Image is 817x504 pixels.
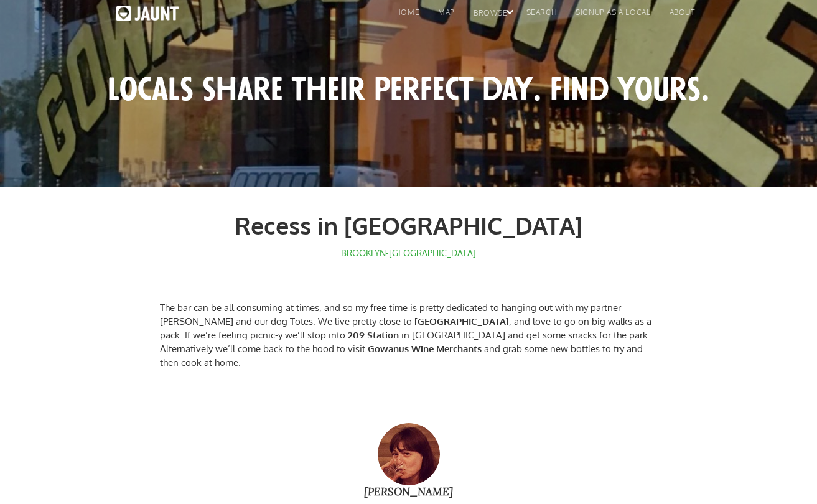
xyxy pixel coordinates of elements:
[378,423,440,485] img: Katipai Richardson-Wilson
[348,329,399,341] strong: 209 Station
[368,343,482,355] strong: Gowanus Wine Merchants
[204,485,614,498] a: [PERSON_NAME]
[657,6,701,25] a: About
[426,6,461,25] a: map
[116,6,179,21] img: Jaunt logo
[160,301,657,370] p: The bar can be all consuming at times, and so my free time is pretty dedicated to hanging out wit...
[116,6,179,27] a: home
[514,6,564,25] a: search
[116,212,701,239] h1: Recess in [GEOGRAPHIC_DATA]
[337,243,480,263] a: Brooklyn-[GEOGRAPHIC_DATA]
[414,315,509,327] strong: [GEOGRAPHIC_DATA]
[383,6,426,25] a: home
[563,6,656,25] a: signup as a local
[461,7,514,26] div: browse
[383,6,514,26] div: homemapbrowse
